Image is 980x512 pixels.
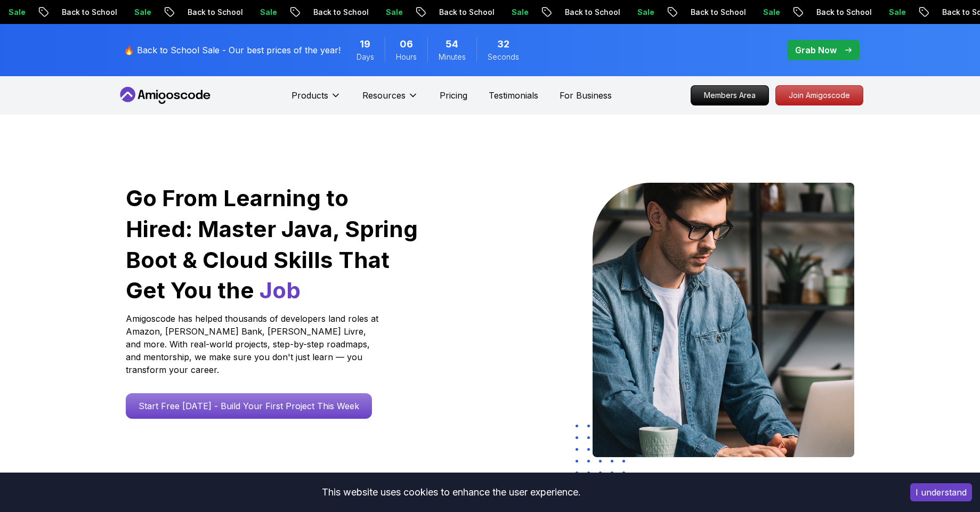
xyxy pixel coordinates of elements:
[910,483,972,501] button: Accept cookies
[880,7,914,18] p: Sale
[629,7,663,18] p: Sale
[360,37,370,52] span: 19 Days
[488,52,519,62] span: Seconds
[396,52,417,62] span: Hours
[179,7,252,18] p: Back to School
[776,86,863,105] p: Join Amigoscode
[53,7,126,18] p: Back to School
[400,37,413,52] span: 6 Hours
[808,7,880,18] p: Back to School
[252,7,286,18] p: Sale
[691,85,769,105] a: Members Area
[362,89,418,110] button: Resources
[260,277,301,304] span: Job
[291,89,328,102] p: Products
[560,89,612,102] a: For Business
[593,183,854,457] img: hero
[682,7,755,18] p: Back to School
[362,89,406,102] p: Resources
[691,86,768,105] p: Members Area
[755,7,789,18] p: Sale
[503,7,537,18] p: Sale
[291,89,341,110] button: Products
[8,481,894,504] div: This website uses cookies to enhance the user experience.
[431,7,503,18] p: Back to School
[126,183,419,306] h1: Go From Learning to Hired: Master Java, Spring Boot & Cloud Skills That Get You the
[497,37,509,52] span: 32 Seconds
[446,37,458,52] span: 54 Minutes
[489,89,538,102] a: Testimonials
[377,7,411,18] p: Sale
[775,85,863,105] a: Join Amigoscode
[305,7,377,18] p: Back to School
[124,44,341,56] p: 🔥 Back to School Sale - Our best prices of the year!
[440,89,467,102] a: Pricing
[439,52,466,62] span: Minutes
[556,7,629,18] p: Back to School
[357,52,374,62] span: Days
[126,312,382,376] p: Amigoscode has helped thousands of developers land roles at Amazon, [PERSON_NAME] Bank, [PERSON_N...
[126,393,372,419] a: Start Free [DATE] - Build Your First Project This Week
[795,44,837,56] p: Grab Now
[126,7,160,18] p: Sale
